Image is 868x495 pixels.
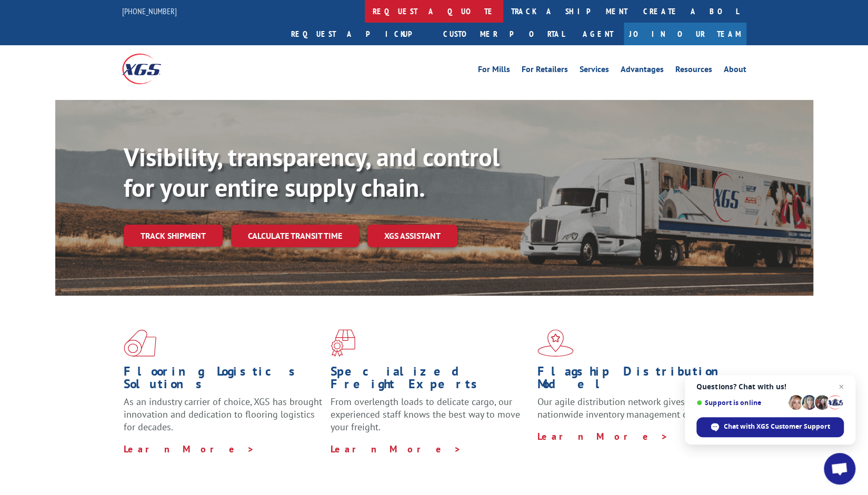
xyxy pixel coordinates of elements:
[231,225,359,247] a: Calculate transit time
[522,65,568,77] a: For Retailers
[696,382,844,391] span: Questions? Chat with us!
[696,417,844,437] div: Chat with XGS Customer Support
[435,23,572,45] a: Customer Portal
[331,443,462,455] a: Learn More >
[675,65,712,77] a: Resources
[478,65,510,77] a: For Mills
[124,225,223,247] a: Track shipment
[124,140,500,204] b: Visibility, transparency, and control for your entire supply chain.
[537,396,731,420] span: Our agile distribution network gives you nationwide inventory management on demand.
[124,329,156,357] img: xgs-icon-total-supply-chain-intelligence-red
[824,453,855,484] div: Open chat
[124,443,255,455] a: Learn More >
[124,365,323,396] h1: Flooring Logistics Solutions
[367,225,457,247] a: XGS ASSISTANT
[580,65,609,77] a: Services
[724,65,746,77] a: About
[537,430,669,442] a: Learn More >
[331,329,355,357] img: xgs-icon-focused-on-flooring-red
[724,422,830,431] span: Chat with XGS Customer Support
[122,6,177,16] a: [PHONE_NUMBER]
[537,329,574,357] img: xgs-icon-flagship-distribution-model-red
[537,365,736,396] h1: Flagship Distribution Model
[621,65,664,77] a: Advantages
[331,396,530,442] p: From overlength loads to delicate cargo, our experienced staff knows the best way to move your fr...
[624,23,746,45] a: Join Our Team
[696,399,785,407] span: Support is online
[283,23,435,45] a: Request a pickup
[572,23,624,45] a: Agent
[835,380,847,393] span: Close chat
[124,396,322,433] span: As an industry carrier of choice, XGS has brought innovation and dedication to flooring logistics...
[331,365,530,396] h1: Specialized Freight Experts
